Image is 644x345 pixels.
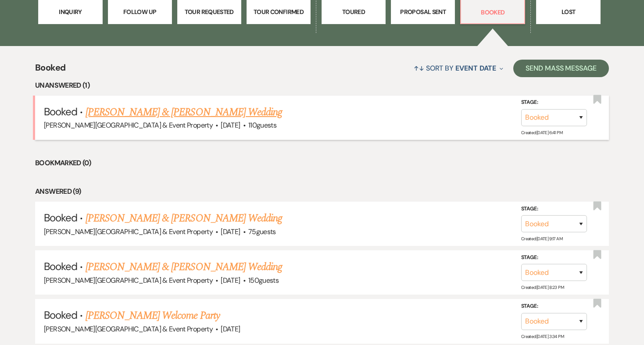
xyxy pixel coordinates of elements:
[221,276,240,285] span: [DATE]
[327,7,380,17] p: Toured
[521,334,564,339] span: Created: [DATE] 3:34 PM
[86,104,282,120] a: [PERSON_NAME] & [PERSON_NAME] Wedding
[44,276,213,285] span: [PERSON_NAME][GEOGRAPHIC_DATA] & Event Property
[521,285,564,290] span: Created: [DATE] 8:23 PM
[221,324,240,334] span: [DATE]
[44,324,213,334] span: [PERSON_NAME][GEOGRAPHIC_DATA] & Event Property
[35,61,65,80] span: Booked
[183,7,236,17] p: Tour Requested
[248,121,276,130] span: 110 guests
[35,80,609,91] li: Unanswered (1)
[86,210,282,226] a: [PERSON_NAME] & [PERSON_NAME] Wedding
[44,227,213,236] span: [PERSON_NAME][GEOGRAPHIC_DATA] & Event Property
[114,7,166,17] p: Follow Up
[44,121,213,130] span: [PERSON_NAME][GEOGRAPHIC_DATA] & Event Property
[542,7,594,17] p: Lost
[44,308,77,322] span: Booked
[248,227,276,236] span: 75 guests
[86,308,220,324] a: [PERSON_NAME] Welcome Party
[455,64,496,73] span: Event Date
[35,186,609,197] li: Answered (9)
[513,60,609,77] button: Send Mass Message
[44,7,97,17] p: Inquiry
[44,105,77,118] span: Booked
[466,7,519,17] p: Booked
[521,130,562,135] span: Created: [DATE] 6:41 PM
[221,227,240,236] span: [DATE]
[521,302,587,311] label: Stage:
[521,204,587,214] label: Stage:
[248,276,279,285] span: 150 guests
[44,260,77,273] span: Booked
[521,236,562,242] span: Created: [DATE] 9:17 AM
[86,259,282,275] a: [PERSON_NAME] & [PERSON_NAME] Wedding
[252,7,305,17] p: Tour Confirmed
[414,64,424,73] span: ↑↓
[410,57,507,80] button: Sort By Event Date
[521,98,587,107] label: Stage:
[35,157,609,169] li: Bookmarked (0)
[44,211,77,224] span: Booked
[397,7,449,17] p: Proposal Sent
[221,121,240,130] span: [DATE]
[521,253,587,263] label: Stage:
